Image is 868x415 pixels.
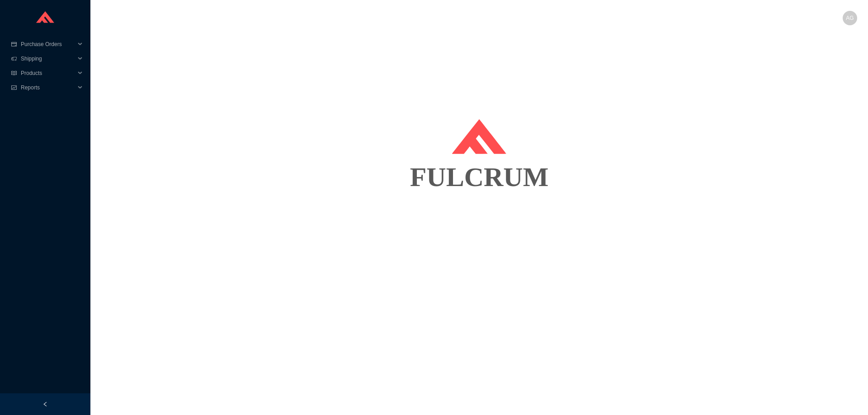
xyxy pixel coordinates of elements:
span: fund [11,85,17,90]
span: Reports [21,80,75,95]
div: FULCRUM [101,154,857,200]
span: read [11,70,17,76]
span: left [42,401,48,407]
span: Purchase Orders [21,37,75,51]
span: credit-card [11,42,17,47]
span: AG [846,11,854,25]
span: Products [21,66,75,80]
span: Shipping [21,51,75,66]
